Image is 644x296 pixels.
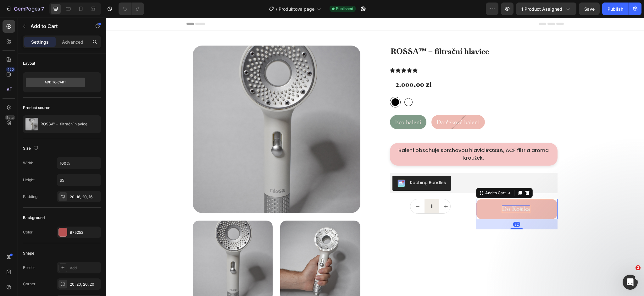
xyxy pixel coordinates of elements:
[57,157,101,169] input: Auto
[289,101,315,108] span: Eco balení
[62,39,83,45] p: Advanced
[304,162,340,168] div: Kaching Bundles
[41,122,87,126] p: ROSSA™ – filtrační hlavice
[330,101,374,108] span: Darčekové balení
[608,6,623,12] div: Publish
[23,215,45,221] div: Background
[70,194,99,200] div: 20, 16, 20, 16
[41,5,44,13] p: 7
[286,158,345,173] button: Kaching Bundles
[31,22,84,30] p: Add to Cart
[23,61,35,66] div: Layout
[3,3,47,15] button: 7
[25,118,38,130] img: product feature img
[276,6,277,12] span: /
[5,115,15,120] div: Beta
[23,105,50,111] div: Product source
[57,174,101,186] input: Auto
[284,125,452,148] div: Balení obsahuje sprchovou hlavici , ACF filtr a aroma kroužek.
[407,204,414,209] div: 32
[584,6,595,12] span: Save
[23,194,37,200] div: Padding
[23,281,36,287] div: Corner
[289,62,447,72] div: 2.000,00 zł
[636,265,641,270] span: 2
[31,39,49,45] p: Settings
[284,28,452,40] h1: ROSSA™ – filtrační hlavice
[396,188,424,195] div: Do košíka
[336,6,353,12] span: Published
[279,6,314,12] span: Produktova page
[370,181,452,202] button: Do košíka
[23,144,40,153] div: Size
[23,160,33,166] div: Width
[516,3,576,15] button: 1 product assigned
[23,250,34,256] div: Shape
[579,3,600,15] button: Save
[119,3,144,15] div: Undo/Redo
[602,3,629,15] button: Publish
[70,282,99,287] div: 20, 20, 20, 20
[333,182,347,196] button: increment
[23,177,35,183] div: Height
[23,229,33,235] div: Color
[6,67,15,72] div: 450
[380,129,397,136] strong: ROSSA
[70,265,99,271] div: Add...
[23,265,35,271] div: Border
[304,182,319,196] button: decrement
[319,182,333,196] input: quantity
[378,173,401,178] div: Add to Cart
[70,230,99,235] div: B75252
[521,6,562,12] span: 1 product assigned
[623,275,638,290] iframe: Intercom live chat
[291,162,299,169] img: KachingBundles.png
[106,18,644,296] iframe: Design area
